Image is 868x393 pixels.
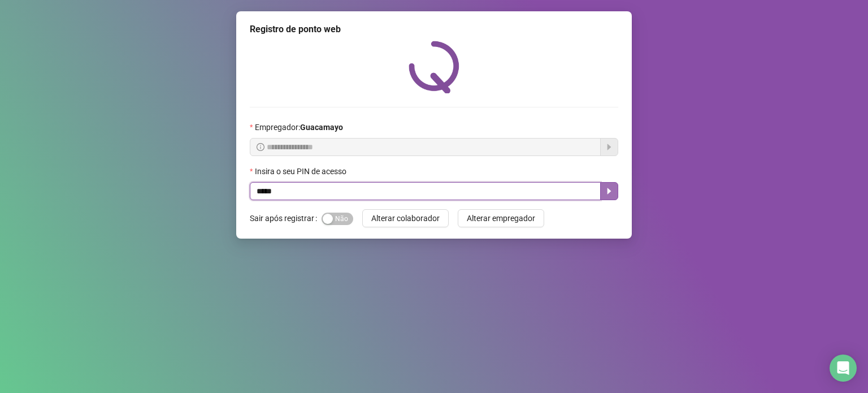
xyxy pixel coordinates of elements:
div: Registro de ponto web [250,23,618,36]
div: Open Intercom Messenger [830,355,857,382]
span: Alterar colaborador [371,212,440,224]
span: Empregador : [255,121,343,133]
label: Sair após registrar [250,209,322,227]
span: Alterar empregador [467,212,535,224]
span: info-circle [257,143,264,151]
img: QRPoint [409,41,459,93]
strong: Guacamayo [300,123,343,132]
button: Alterar empregador [458,209,544,227]
span: caret-right [605,187,614,196]
label: Insira o seu PIN de acesso [250,165,354,178]
button: Alterar colaborador [362,209,449,227]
